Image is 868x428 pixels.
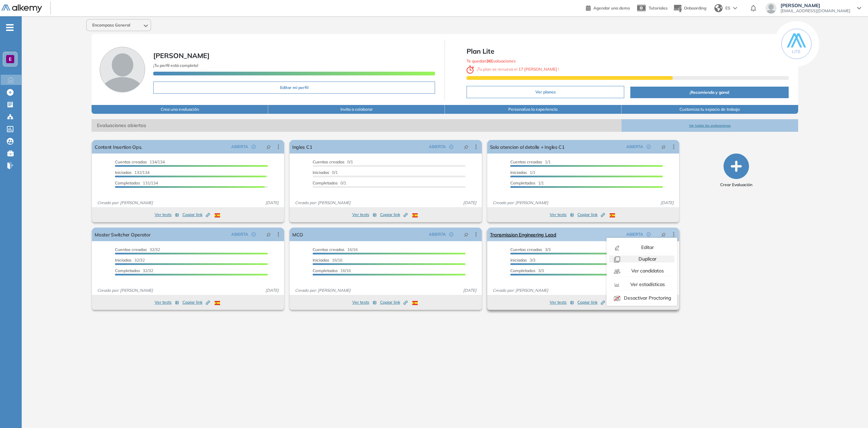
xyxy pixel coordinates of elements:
[510,268,544,273] span: 3/3
[510,159,551,164] span: 1/1
[490,140,565,154] a: Solo atencion al detalle + Ingles C1
[609,265,674,276] button: Ver candidatos
[313,268,351,273] span: 16/16
[720,154,752,188] button: Crear Evaluación
[115,257,132,263] span: Iniciadas
[95,200,156,206] span: Creado por: [PERSON_NAME]
[313,159,353,164] span: 0/1
[9,56,12,62] span: E
[115,268,153,273] span: 32/32
[661,232,666,237] span: pushpin
[313,247,358,252] span: 16/16
[92,22,130,28] span: Encompass General
[486,58,491,64] b: 36
[460,287,479,293] span: [DATE]
[313,170,338,175] span: 0/1
[292,140,312,154] a: Ingles C1
[1,4,42,13] img: Logo
[622,105,798,114] button: Customiza tu espacio de trabajo
[380,298,408,306] button: Copiar link
[313,257,342,263] span: 16/16
[266,232,271,237] span: pushpin
[115,268,140,273] span: Completados
[115,257,145,263] span: 32/32
[445,105,622,114] button: Personaliza la experiencia
[449,145,453,149] span: check-circle
[115,170,150,175] span: 132/134
[781,8,850,14] span: [EMAIL_ADDRESS][DOMAIN_NAME]
[182,298,210,306] button: Copiar link
[182,299,210,305] span: Copiar link
[720,182,752,188] span: Crear Evaluación
[510,170,535,175] span: 1/1
[352,211,377,219] button: Ver tests
[429,144,446,150] span: ABIERTA
[517,67,558,72] b: 17 [PERSON_NAME]
[490,287,551,293] span: Creado por: [PERSON_NAME]
[153,63,198,68] span: ¡Tu perfil está completo!
[95,228,151,241] a: Master Switcher Operator
[429,231,446,237] span: ABIERTA
[115,170,132,175] span: Iniciadas
[95,287,156,293] span: Creado por: [PERSON_NAME]
[155,211,179,219] button: Ver tests
[586,3,630,12] a: Agendar una demo
[460,200,479,206] span: [DATE]
[292,287,353,293] span: Creado por: [PERSON_NAME]
[661,144,666,149] span: pushpin
[733,7,737,10] img: arrow
[510,257,527,263] span: Iniciadas
[609,255,674,263] button: Duplicar
[656,229,671,240] button: pushpin
[182,211,210,219] button: Copiar link
[449,232,453,236] span: check-circle
[115,247,160,252] span: 32/32
[467,66,474,74] img: clock-svg
[115,247,147,252] span: Cuentas creadas
[640,244,654,250] span: Editar
[115,159,165,164] span: 134/134
[6,27,14,28] i: -
[313,257,329,263] span: Iniciadas
[412,301,418,305] img: ESP
[464,232,469,237] span: pushpin
[490,228,556,241] a: Transmission Engineering Lead
[115,180,140,185] span: Completados
[609,292,674,303] button: Desactivar Proctoring
[380,211,408,219] button: Copiar link
[100,47,145,92] img: Foto de perfil
[263,287,281,293] span: [DATE]
[550,298,574,306] button: Ver tests
[115,159,147,164] span: Cuentas creadas
[182,212,210,218] span: Copiar link
[215,301,220,305] img: ESP
[459,229,474,240] button: pushpin
[490,200,551,206] span: Creado por: [PERSON_NAME]
[268,105,445,114] button: Invita a colaborar
[261,229,276,240] button: pushpin
[629,281,665,287] span: Ver estadísticas
[115,180,158,185] span: 131/134
[252,232,256,236] span: check-circle
[467,86,624,98] button: Ver planes
[380,212,408,218] span: Copiar link
[510,268,535,273] span: Completados
[467,46,788,56] span: Plan Lite
[352,298,377,306] button: Ver tests
[673,1,706,16] button: Onboarding
[231,144,248,150] span: ABIERTA
[266,144,271,149] span: pushpin
[550,211,574,219] button: Ver tests
[647,145,651,149] span: check-circle
[658,200,676,206] span: [DATE]
[593,5,630,11] span: Agendar una demo
[467,58,516,64] span: Te quedan Evaluaciones
[781,3,850,8] span: [PERSON_NAME]
[231,231,248,237] span: ABIERTA
[630,87,789,98] button: ¡Recomienda y gana!
[725,5,730,11] span: ES
[649,5,668,11] span: Tutoriales
[577,298,605,306] button: Copiar link
[292,228,303,241] a: MCO
[626,231,643,237] span: ABIERTA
